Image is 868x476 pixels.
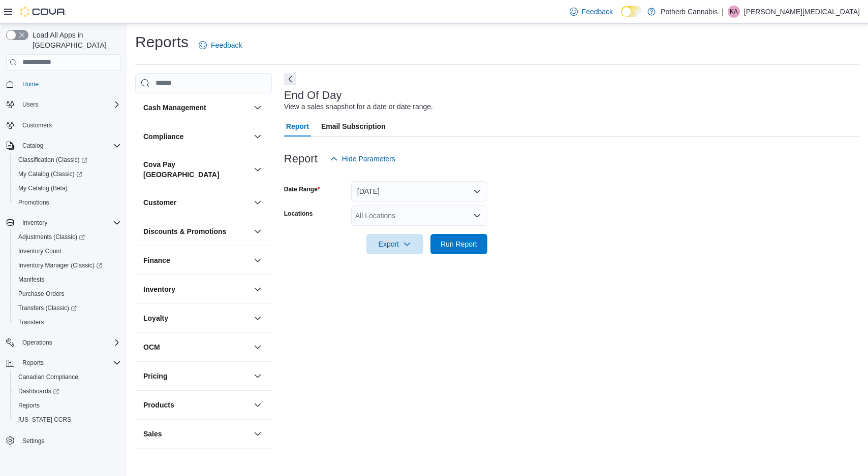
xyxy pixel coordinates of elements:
[2,335,125,350] button: Operations
[252,254,264,266] button: Finance
[284,101,433,112] div: View a sales snapshot for a date or date range.
[143,197,176,208] h3: Customer
[18,98,42,111] button: Users
[143,400,250,410] button: Products
[18,140,47,152] button: Catalog
[22,359,44,367] span: Reports
[284,73,296,85] button: Next
[18,78,43,90] a: Home
[351,181,487,201] button: [DATE]
[14,259,106,271] a: Inventory Manager (Classic)
[18,233,85,241] span: Adjustments (Classic)
[326,149,399,169] button: Hide Parameters
[28,30,121,50] span: Load All Apps in [GEOGRAPHIC_DATA]
[143,342,250,352] button: OCM
[14,231,121,243] span: Adjustments (Classic)
[143,226,250,236] button: Discounts & Promotions
[10,195,125,210] button: Promotions
[143,103,206,113] h3: Cash Management
[2,97,125,112] button: Users
[143,255,250,265] button: Finance
[211,40,242,50] span: Feedback
[143,371,167,381] h3: Pricing
[14,274,121,286] span: Manifests
[661,6,718,18] p: Potherb Cannabis
[252,283,264,295] button: Inventory
[143,197,250,208] button: Customer
[14,371,121,383] span: Canadian Compliance
[14,288,121,300] span: Purchase Orders
[473,212,481,220] button: Open list of options
[135,32,189,52] h1: Reports
[10,153,125,167] a: Classification (Classic)
[18,156,87,164] span: Classification (Classic)
[14,154,121,166] span: Classification (Classic)
[252,428,264,440] button: Sales
[10,315,125,329] button: Transfers
[18,290,65,298] span: Purchase Orders
[284,185,320,193] label: Date Range
[2,433,125,448] button: Settings
[10,301,125,315] a: Transfers (Classic)
[143,284,250,294] button: Inventory
[728,6,740,18] div: Kareem Areola
[14,182,72,194] a: My Catalog (Beta)
[2,216,125,230] button: Inventory
[373,234,417,254] span: Export
[14,316,48,328] a: Transfers
[252,341,264,353] button: OCM
[18,336,121,349] span: Operations
[14,231,89,243] a: Adjustments (Classic)
[143,284,175,294] h3: Inventory
[143,400,174,410] h3: Products
[18,261,102,269] span: Inventory Manager (Classic)
[6,73,121,474] nav: Complex example
[14,196,121,209] span: Promotions
[14,302,81,314] a: Transfers (Classic)
[621,6,642,17] input: Dark Mode
[18,119,121,131] span: Customers
[143,103,250,113] button: Cash Management
[22,142,43,150] span: Catalog
[22,121,52,129] span: Customers
[14,414,75,426] a: [US_STATE] CCRS
[14,414,121,426] span: Washington CCRS
[143,226,226,236] h3: Discounts & Promotions
[2,77,125,91] button: Home
[10,398,125,413] button: Reports
[14,154,91,166] a: Classification (Classic)
[18,401,40,410] span: Reports
[10,370,125,384] button: Canadian Compliance
[18,357,48,369] button: Reports
[14,385,121,397] span: Dashboards
[284,210,313,218] label: Locations
[321,116,386,137] span: Email Subscription
[18,170,82,178] span: My Catalog (Classic)
[284,89,342,101] h3: End Of Day
[18,357,121,369] span: Reports
[252,130,264,143] button: Compliance
[14,168,121,180] span: My Catalog (Classic)
[14,259,121,271] span: Inventory Manager (Classic)
[14,371,82,383] a: Canadian Compliance
[2,139,125,153] button: Catalog
[143,429,162,439] h3: Sales
[10,287,125,301] button: Purchase Orders
[10,258,125,273] a: Inventory Manager (Classic)
[284,153,318,165] h3: Report
[14,399,121,412] span: Reports
[366,234,423,254] button: Export
[143,313,168,323] h3: Loyalty
[2,356,125,370] button: Reports
[252,312,264,324] button: Loyalty
[18,336,56,349] button: Operations
[195,35,246,55] a: Feedback
[14,245,121,257] span: Inventory Count
[143,429,250,439] button: Sales
[2,118,125,132] button: Customers
[18,435,48,447] a: Settings
[22,437,44,445] span: Settings
[18,119,56,131] a: Customers
[22,219,47,227] span: Inventory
